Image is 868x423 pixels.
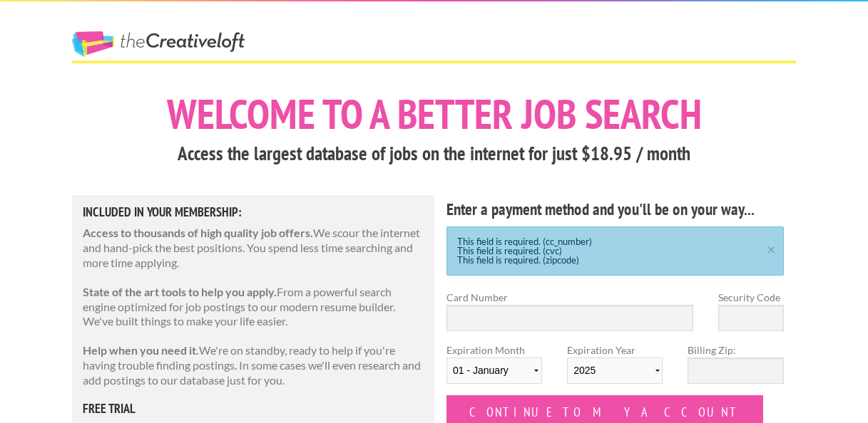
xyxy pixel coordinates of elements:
div: This field is required. (cc_number) This field is required. (cvc) This field is required. (zipcode) [446,226,784,276]
strong: Access to thousands of high quality job offers. [83,226,313,239]
label: Card Number [446,290,693,305]
label: Expiration Month [446,343,542,395]
h5: Included in Your Membership: [83,206,424,219]
label: Security Code [718,290,784,305]
h3: Access the largest database of jobs on the internet for just $18.95 / month [72,140,796,167]
a: × [762,243,780,252]
p: From a powerful search engine optimized for job postings to our modern resume builder. We've buil... [83,285,424,329]
strong: Help when you need it. [83,343,199,357]
select: Expiration Month [446,357,542,384]
p: We scour the internet and hand-pick the best positions. You spend less time searching and more ti... [83,226,424,270]
a: The Creative Loft [72,31,245,57]
label: Expiration Year [567,343,663,395]
h4: Enter a payment method and you'll be on your way... [446,198,784,221]
label: Billing Zip: [688,343,783,357]
h5: free trial [83,402,424,415]
h1: Welcome to a better job search [72,93,796,135]
select: Expiration Year [567,357,663,384]
p: We're on standby, ready to help if you're having trouble finding postings. In some cases we'll ev... [83,343,424,387]
strong: State of the art tools to help you apply. [83,285,277,298]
